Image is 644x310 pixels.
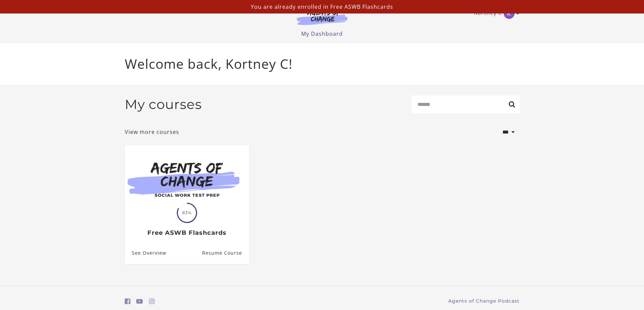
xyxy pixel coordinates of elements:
p: Welcome back, Kortney C! [125,54,520,74]
i: https://www.facebook.com/groups/aswbtestprep (Open in a new window) [125,298,130,305]
a: Free ASWB Flashcards: Resume Course [202,242,249,264]
i: https://www.instagram.com/agentsofchangeprep/ (Open in a new window) [149,298,155,305]
a: View more courses [125,128,179,136]
a: Toggle menu [474,8,516,19]
i: https://www.youtube.com/c/AgentsofChangeTestPrepbyMeaganMitchell (Open in a new window) [136,298,143,305]
img: Agents of Change Logo [290,9,355,25]
h2: My courses [125,96,202,112]
a: https://www.instagram.com/agentsofchangeprep/ (Open in a new window) [149,297,155,306]
p: You are already enrolled in Free ASWB Flashcards [3,3,641,11]
a: https://www.youtube.com/c/AgentsofChangeTestPrepbyMeaganMitchell (Open in a new window) [136,297,143,306]
a: Free ASWB Flashcards: See Overview [125,242,166,264]
a: My Dashboard [301,30,343,37]
a: https://www.facebook.com/groups/aswbtestprep (Open in a new window) [125,297,130,306]
a: Agents of Change Podcast [448,298,520,305]
h3: Free ASWB Flashcards [132,229,242,237]
span: 83% [178,204,196,222]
